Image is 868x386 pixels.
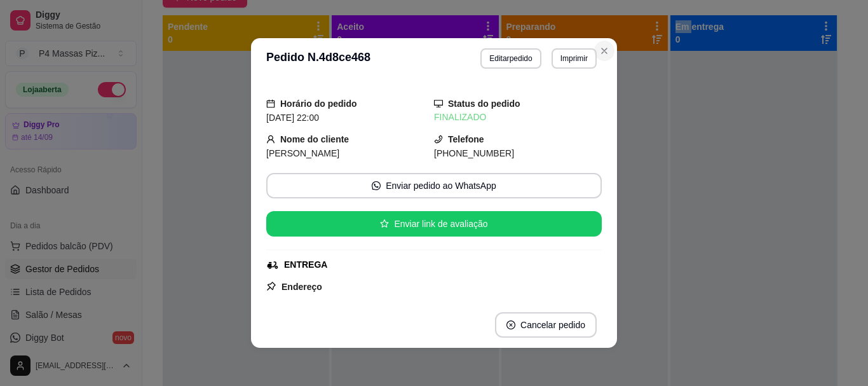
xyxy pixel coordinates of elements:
button: Close [594,41,614,61]
h3: Pedido N. 4d8ce468 [266,48,370,69]
span: whats-app [372,181,381,190]
span: phone [434,135,443,144]
button: starEnviar link de avaliação [266,211,602,237]
span: user [266,135,275,144]
strong: Horário do pedido [280,99,357,109]
strong: Nome do cliente [280,134,349,144]
span: [DATE] 22:00 [266,113,319,123]
button: Editarpedido [480,48,541,69]
strong: Status do pedido [448,99,520,109]
span: star [380,219,389,228]
span: [PHONE_NUMBER] [434,148,514,158]
div: FINALIZADO [434,111,602,124]
button: close-circleCancelar pedido [495,312,597,338]
span: calendar [266,99,275,108]
button: whats-appEnviar pedido ao WhatsApp [266,173,602,198]
span: desktop [434,99,443,108]
div: ENTREGA [284,258,327,272]
span: close-circle [506,321,515,329]
button: Imprimir [552,48,597,69]
strong: Endereço [281,282,322,292]
span: [PERSON_NAME] [266,148,339,158]
strong: Telefone [448,134,484,144]
span: pushpin [266,281,276,291]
